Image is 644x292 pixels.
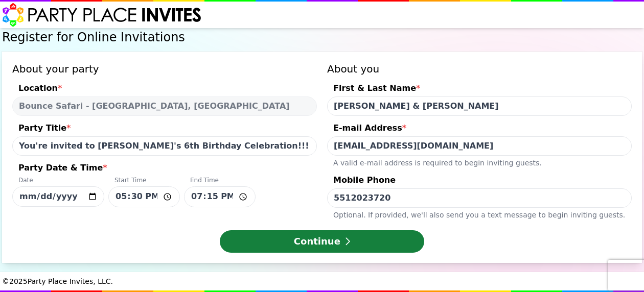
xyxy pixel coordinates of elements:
img: Party Place Invites [2,3,202,27]
input: Party Date & Time*DateStart TimeEnd Time [184,186,256,207]
input: First & Last Name* [327,96,632,116]
input: E-mail Address*A valid e-mail address is required to begin inviting guests. [327,136,632,156]
button: Continue [220,230,424,253]
div: Mobile Phone [327,174,632,188]
div: © 2025 Party Place Invites, LLC. [2,272,642,290]
div: End Time [184,176,256,186]
div: Location [12,82,317,96]
input: Party Title* [12,136,317,156]
h3: About your party [12,62,317,76]
div: A valid e-mail address is required to begin inviting guests. [327,156,632,168]
select: Location* [12,96,317,116]
input: Mobile PhoneOptional. If provided, we'll also send you a text message to begin inviting guests. [327,188,632,208]
div: Start Time [108,176,180,186]
div: Party Date & Time [12,162,317,176]
h3: About you [327,62,632,76]
div: Optional. If provided, we ' ll also send you a text message to begin inviting guests. [327,208,632,220]
div: E-mail Address [327,122,632,136]
input: Party Date & Time*DateStart TimeEnd Time [12,186,104,207]
h1: Register for Online Invitations [2,29,642,45]
input: Party Date & Time*DateStart TimeEnd Time [108,186,180,207]
div: Party Title [12,122,317,136]
div: First & Last Name [327,82,632,96]
div: Date [12,176,104,186]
